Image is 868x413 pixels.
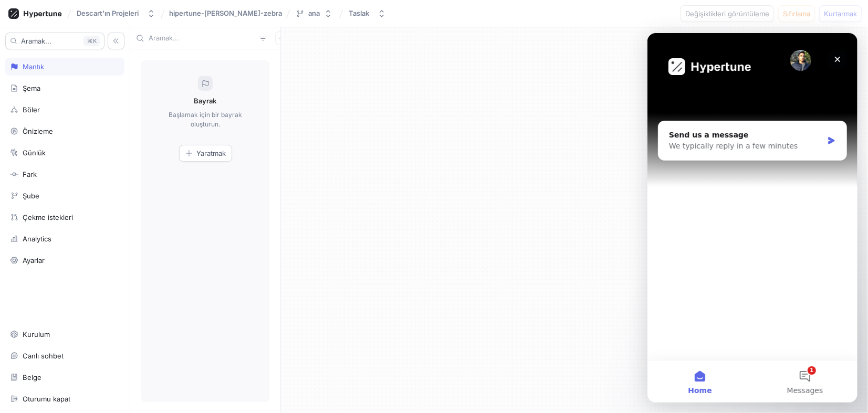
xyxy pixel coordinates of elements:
[23,352,64,360] div: Canlı sohbet
[344,5,390,22] button: Taslak
[169,9,282,17] span: hipertune-[PERSON_NAME]-zebra
[23,373,41,382] div: Belge
[349,9,369,18] div: Taslak
[23,395,70,403] div: Oturumu kapat
[23,105,40,114] div: Böler
[783,10,810,17] span: Sıfırlama
[819,5,862,22] button: Kurtarmak
[157,110,254,129] p: Başlamak için bir bayrak oluşturun.
[685,10,769,17] span: Değişiklikleri görüntüleme
[681,5,774,22] button: Değişiklikleri görüntüleme
[179,145,232,162] button: Yaratmak
[23,213,73,221] div: Çekme istekleri
[23,149,46,157] div: Günlük
[5,33,104,49] button: Aramak...K
[93,38,97,44] font: K
[23,127,53,135] div: Önizleme
[149,33,255,44] input: Aramak...
[21,38,51,44] span: Aramak...
[308,9,320,18] div: ana
[72,5,160,22] button: Descart'ın Projeleri
[23,330,50,338] div: Kurulum
[23,170,37,178] div: Fark
[194,96,217,107] p: Bayrak
[23,192,39,200] div: Şube
[778,5,815,22] button: Sıfırlama
[197,150,226,156] span: Yaratmak
[23,235,51,243] div: Analytics
[824,10,857,17] span: Kurtarmak
[5,368,124,386] a: Belge
[23,256,45,264] div: Ayarlar
[23,84,40,92] div: Şema
[291,5,337,22] button: ana
[23,62,44,71] div: Mantık
[77,9,139,18] div: Descart'ın Projeleri
[647,33,857,403] iframe: Intercom live chat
